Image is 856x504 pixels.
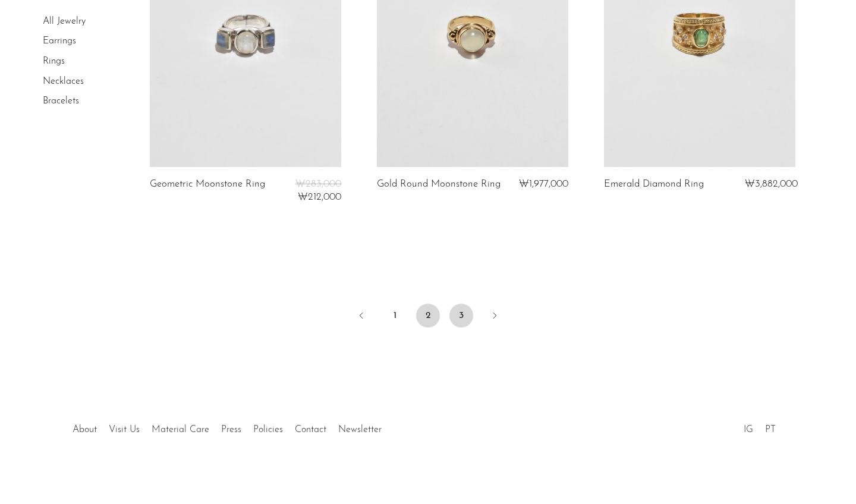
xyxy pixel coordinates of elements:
[221,425,241,434] a: Press
[738,415,782,438] ul: Social Medias
[449,304,473,327] a: 3
[253,425,283,434] a: Policies
[765,425,776,434] a: PT
[43,77,84,86] a: Necklaces
[350,304,373,330] a: Previous
[298,192,341,202] span: ₩212,000
[295,179,341,189] span: ₩283,000
[43,37,76,46] a: Earrings
[295,425,326,434] a: Contact
[150,179,265,203] a: Geometric Moonstone Ring
[377,179,501,190] a: Gold Round Moonstone Ring
[745,179,798,189] span: ₩3,882,000
[604,179,704,190] a: Emerald Diamond Ring
[152,425,209,434] a: Material Care
[73,425,97,434] a: About
[519,179,568,189] span: ₩1,977,000
[483,304,506,330] a: Next
[67,415,388,438] ul: Quick links
[43,17,86,26] a: All Jewelry
[416,304,440,327] span: 2
[43,96,79,106] a: Bracelets
[383,304,407,327] a: 1
[43,56,65,66] a: Rings
[744,425,753,434] a: IG
[109,425,140,434] a: Visit Us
